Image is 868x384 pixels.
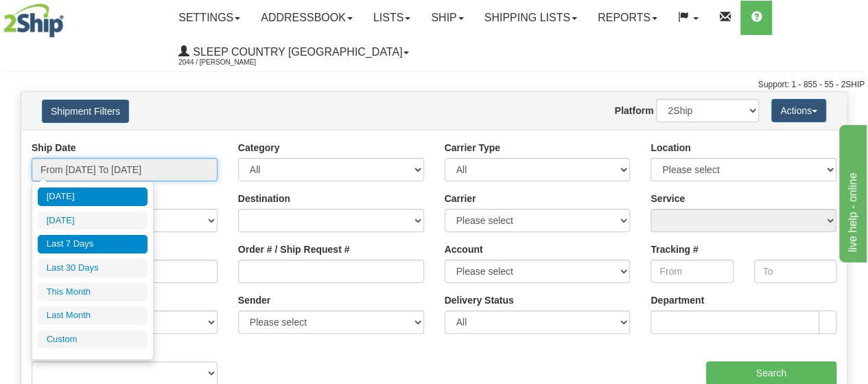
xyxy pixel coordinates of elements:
li: Last 30 Days [38,259,148,278]
span: Sleep Country [GEOGRAPHIC_DATA] [189,46,402,58]
label: Platform [615,104,654,117]
label: Delivery Status [445,293,514,307]
label: Category [238,141,280,155]
a: Ship [421,1,473,35]
li: This Month [38,283,148,302]
label: Department [650,293,704,307]
label: Account [445,242,483,256]
a: Reports [587,1,668,35]
a: Sleep Country [GEOGRAPHIC_DATA] 2044 / [PERSON_NAME] [168,35,419,69]
label: Carrier [445,192,476,205]
label: Location [650,141,690,155]
label: Ship Date [32,141,76,155]
label: Service [650,192,685,205]
span: 2044 / [PERSON_NAME] [178,56,281,69]
label: Tracking # [650,242,698,256]
div: live help - online [10,8,127,25]
button: Actions [771,99,826,122]
label: Order # / Ship Request # [238,242,350,256]
input: To [754,260,836,283]
li: Custom [38,330,148,349]
label: Destination [238,192,290,205]
div: Support: 1 - 855 - 55 - 2SHIP [3,79,865,91]
li: Last 7 Days [38,235,148,253]
label: Carrier Type [445,141,500,155]
a: Lists [363,1,421,35]
img: logo2044.jpg [3,3,64,38]
li: Last Month [38,306,148,325]
li: [DATE] [38,212,148,230]
li: [DATE] [38,188,148,206]
iframe: chat widget [836,122,867,262]
a: Addressbook [250,1,363,35]
a: Settings [168,1,250,35]
a: Shipping lists [474,1,587,35]
input: From [650,260,733,283]
label: Sender [238,293,270,307]
button: Shipment Filters [42,100,129,123]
